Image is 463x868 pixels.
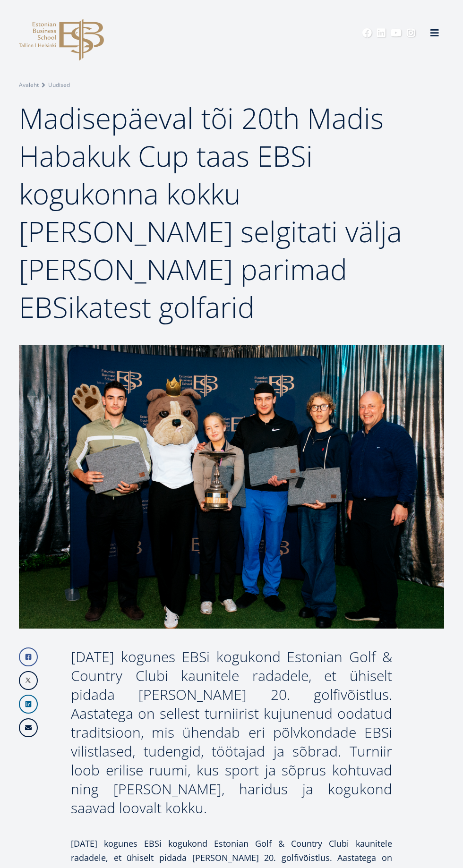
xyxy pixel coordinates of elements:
[19,647,38,666] a: Facebook
[19,345,444,629] img: 20th Madis Habakuk Cup
[362,28,372,38] a: Facebook
[48,80,70,90] a: Uudised
[20,672,37,689] img: X
[19,695,38,714] a: Linkedin
[19,99,402,326] span: Madisepäeval tõi 20th Madis Habakuk Cup taas EBSi kogukonna kokku [PERSON_NAME] selgitati välja [...
[19,80,39,90] a: Avaleht
[19,718,38,737] a: Email
[391,28,402,38] a: Youtube
[377,28,386,38] a: Linkedin
[406,28,416,38] a: Instagram
[71,647,392,817] div: [DATE] kogunes EBSi kogukond Estonian Golf & Country Clubi kaunitele radadele, et ühiselt pidada ...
